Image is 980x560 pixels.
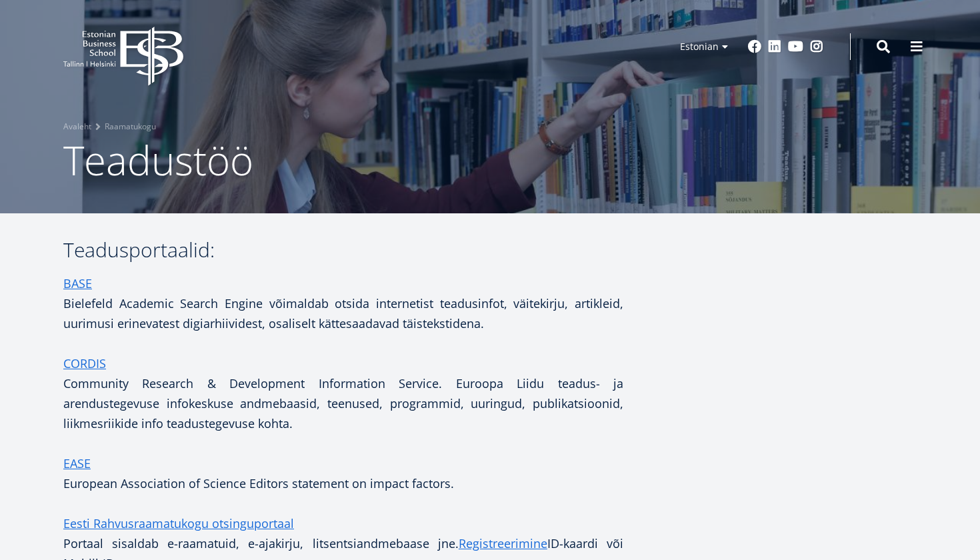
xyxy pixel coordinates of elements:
[788,40,803,53] a: Youtube
[105,120,156,133] a: Raamatukogu
[63,353,106,373] a: CORDIS
[63,453,623,493] p: European Association of Science Editors statement on impact factors.
[63,273,92,293] a: BASE
[810,40,823,53] a: Instagram
[63,240,623,260] h3: Teadusportaalid:
[768,40,781,53] a: Linkedin
[63,120,91,133] a: Avaleht
[63,133,253,187] span: Teadustöö
[63,453,91,473] a: EASE
[63,353,623,433] p: Community Research & Development Information Service. Euroopa Liidu teadus- ja arendustegevuse in...
[63,273,623,333] p: Bielefeld Academic Search Engine võimaldab otsida internetist teadusinfot, väitekirju, artikleid,...
[459,533,547,553] a: Registreerimine
[63,513,294,533] a: Eesti Rahvusraamatukogu otsinguportaal
[748,40,761,53] a: Facebook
